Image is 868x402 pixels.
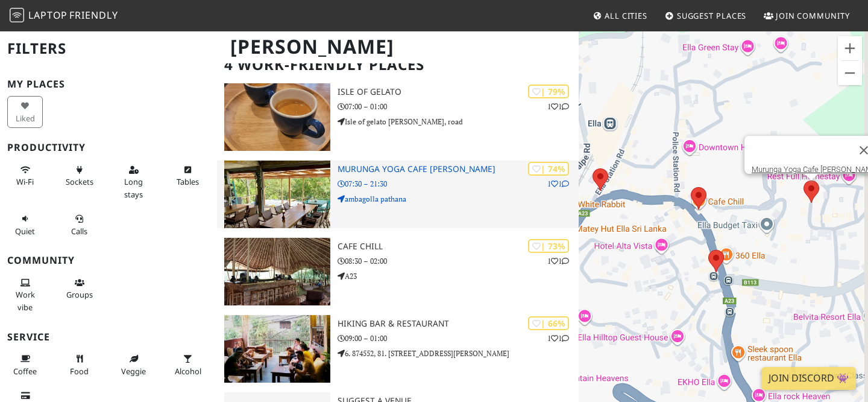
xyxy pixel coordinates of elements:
[224,315,330,383] img: Hiking bar & Restaurant
[10,5,118,27] a: LaptopFriendly LaptopFriendly
[7,331,210,343] h3: Service
[7,78,210,90] h3: My Places
[61,273,97,305] button: Groups
[121,366,146,377] span: Veggie
[338,101,579,112] p: 07:00 – 01:00
[224,83,330,151] img: Isle of Gelato
[221,30,576,63] h1: [PERSON_NAME]
[116,160,151,204] button: Long stays
[170,349,206,381] button: Alcohol
[759,5,855,27] a: Join Community
[7,273,43,317] button: Work vibe
[838,36,862,60] button: Zoom ind
[677,10,747,21] span: Suggest Places
[170,160,206,192] button: Tables
[338,348,579,359] p: 6. 874552, 81. [STREET_ADDRESS][PERSON_NAME]
[61,349,97,381] button: Food
[547,101,569,112] p: 1 1
[528,316,569,330] div: | 66%
[7,255,210,266] h3: Community
[7,30,210,67] h2: Filters
[70,366,89,377] span: Food
[338,178,579,190] p: 07:30 – 21:30
[588,5,652,27] a: All Cities
[7,160,43,192] button: Wi-Fi
[66,289,93,300] span: Group tables
[776,10,850,21] span: Join Community
[660,5,752,27] a: Suggest Places
[338,241,579,252] h3: Cafe Chill
[16,176,34,187] span: Stable Wi-Fi
[547,255,569,267] p: 1 1
[16,289,35,312] span: People working
[338,87,579,97] h3: Isle of Gelato
[7,142,210,153] h3: Productivity
[66,176,93,187] span: Power sockets
[71,226,87,237] span: Video/audio calls
[338,116,579,127] p: Isle of gelato [PERSON_NAME], road
[338,164,579,174] h3: Murunga Yoga Cafe [PERSON_NAME]
[7,209,43,241] button: Quiet
[69,8,118,22] span: Friendly
[605,10,647,21] span: All Cities
[338,270,579,282] p: A23
[28,8,68,22] span: Laptop
[224,161,330,228] img: Murunga Yoga Cafe Ella
[116,349,151,381] button: Veggie
[10,8,24,22] img: LaptopFriendly
[528,162,569,176] div: | 74%
[217,315,579,383] a: Hiking bar & Restaurant | 66% 11 Hiking bar & Restaurant 09:00 – 01:00 6. 874552, 81. [STREET_ADD...
[338,319,579,329] h3: Hiking bar & Restaurant
[547,333,569,344] p: 1 1
[175,366,201,377] span: Alcohol
[61,160,97,192] button: Sockets
[217,83,579,151] a: Isle of Gelato | 79% 11 Isle of Gelato 07:00 – 01:00 Isle of gelato [PERSON_NAME], road
[7,349,43,381] button: Coffee
[338,333,579,344] p: 09:00 – 01:00
[61,209,97,241] button: Calls
[338,255,579,267] p: 08:30 – 02:00
[124,176,143,199] span: Long stays
[217,238,579,305] a: Cafe Chill | 73% 11 Cafe Chill 08:30 – 02:00 A23
[528,85,569,98] div: | 79%
[547,178,569,190] p: 1 1
[224,238,330,305] img: Cafe Chill
[217,161,579,228] a: Murunga Yoga Cafe Ella | 74% 11 Murunga Yoga Cafe [PERSON_NAME] 07:30 – 21:30 ambagolla pathana
[338,193,579,205] p: ambagolla pathana
[528,239,569,253] div: | 73%
[177,176,199,187] span: Work-friendly tables
[15,226,35,237] span: Quiet
[838,61,862,85] button: Zoom ud
[13,366,37,377] span: Coffee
